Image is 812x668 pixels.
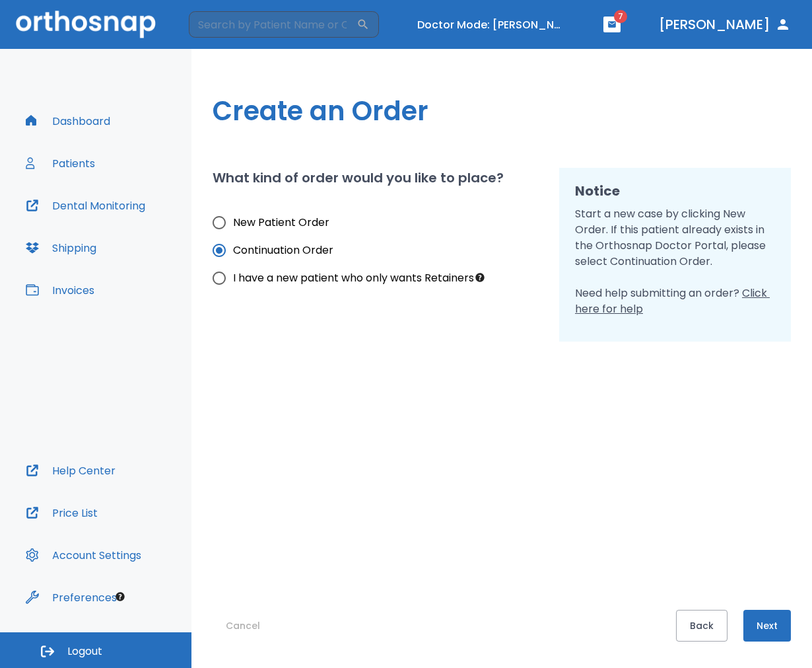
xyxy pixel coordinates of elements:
button: Cancel [213,610,273,642]
button: Dashboard [18,105,118,137]
span: Click here for help [575,285,770,316]
input: Search by Patient Name or Case # [189,11,356,38]
span: 7 [614,10,627,23]
button: Help Center [18,455,123,486]
span: Continuation Order [233,242,333,258]
button: Patients [18,147,103,179]
button: Shipping [18,232,104,264]
div: Tooltip anchor [474,272,486,283]
h2: Notice [575,181,775,201]
div: Tooltip anchor [114,591,126,603]
button: Price List [18,497,106,529]
span: Logout [67,644,102,659]
span: I have a new patient who only wants Retainers [233,270,474,286]
button: [PERSON_NAME] [654,13,796,36]
button: Dental Monitoring [18,190,153,221]
button: Preferences [18,581,125,613]
img: Orthosnap [16,11,156,38]
button: Invoices [18,274,102,306]
span: New Patient Order [233,215,329,231]
button: Next [743,610,791,642]
h2: What kind of order would you like to place? [213,168,504,188]
button: Doctor Mode: [PERSON_NAME] [412,14,570,36]
h1: Create an Order [213,91,791,131]
p: Start a new case by clicking New Order. If this patient already exists in the Orthosnap Doctor Po... [575,206,775,317]
button: Account Settings [18,539,149,571]
button: Back [676,610,727,642]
